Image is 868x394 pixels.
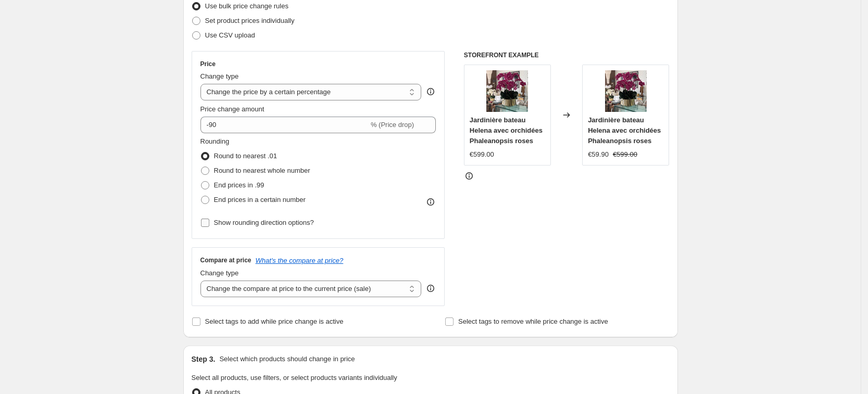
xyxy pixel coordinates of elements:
[214,152,277,160] span: Round to nearest .01
[588,149,609,160] div: €59.90
[371,121,414,129] span: % (Price drop)
[214,167,310,174] span: Round to nearest whole number
[214,219,314,226] span: Show rounding direction options?
[205,17,295,24] span: Set product prices individually
[200,137,230,145] span: Rounding
[205,31,255,39] span: Use CSV upload
[458,317,608,325] span: Select tags to remove while price change is active
[588,116,661,145] span: Jardinière bateau Helena avec orchidées Phaleanopsis roses
[200,72,239,80] span: Change type
[470,149,494,160] div: €599.00
[200,256,251,264] h3: Compare at price
[192,354,216,364] h2: Step 3.
[470,116,543,145] span: Jardinière bateau Helena avec orchidées Phaleanopsis roses
[200,269,239,277] span: Change type
[486,70,528,112] img: hvaejhkboqbdfmgkop1f_80x.webp
[605,70,647,112] img: hvaejhkboqbdfmgkop1f_80x.webp
[192,374,397,382] span: Select all products, use filters, or select products variants individually
[256,257,344,264] button: What's the compare at price?
[464,51,670,59] h6: STOREFRONT EXAMPLE
[219,354,355,364] p: Select which products should change in price
[613,149,637,160] strike: €599.00
[200,105,265,113] span: Price change amount
[200,60,216,68] h3: Price
[205,317,344,325] span: Select tags to add while price change is active
[205,2,288,10] span: Use bulk price change rules
[214,196,306,204] span: End prices in a certain number
[200,117,369,133] input: -15
[425,283,436,294] div: help
[214,181,265,189] span: End prices in .99
[425,86,436,97] div: help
